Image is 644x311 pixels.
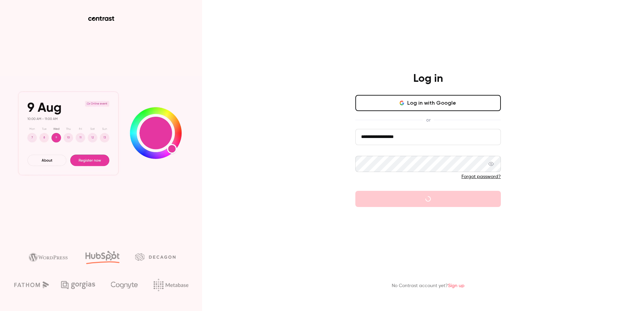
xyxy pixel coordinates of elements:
[355,95,501,111] button: Log in with Google
[135,253,175,261] img: decagon
[423,116,434,124] span: or
[448,283,464,288] a: Sign up
[413,72,443,85] h4: Log in
[392,282,464,289] p: No Contrast account yet?
[461,174,501,179] a: Forgot password?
